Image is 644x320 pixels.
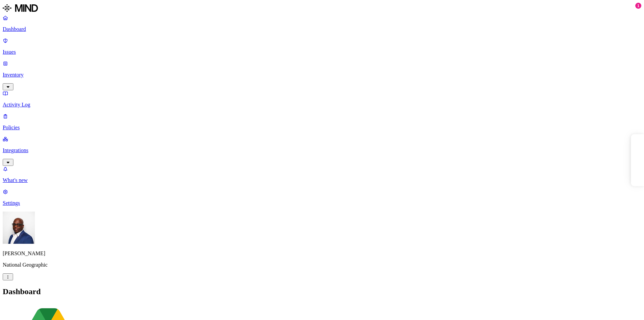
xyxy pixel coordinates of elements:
a: What's new [3,166,641,183]
p: What's new [3,177,641,183]
img: MIND [3,3,38,13]
h2: Dashboard [3,287,641,296]
a: Policies [3,113,641,131]
p: Dashboard [3,26,641,32]
p: Inventory [3,72,641,78]
p: Activity Log [3,102,641,108]
a: Issues [3,38,641,55]
a: Inventory [3,60,641,89]
a: Integrations [3,136,641,165]
p: Integrations [3,147,641,153]
a: Settings [3,189,641,206]
img: Gregory Thomas [3,212,35,244]
div: 1 [635,3,641,9]
p: Policies [3,125,641,131]
a: Activity Log [3,90,641,108]
p: National Geographic [3,262,641,268]
p: Issues [3,49,641,55]
a: Dashboard [3,15,641,32]
p: Settings [3,200,641,206]
a: MIND [3,3,641,15]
